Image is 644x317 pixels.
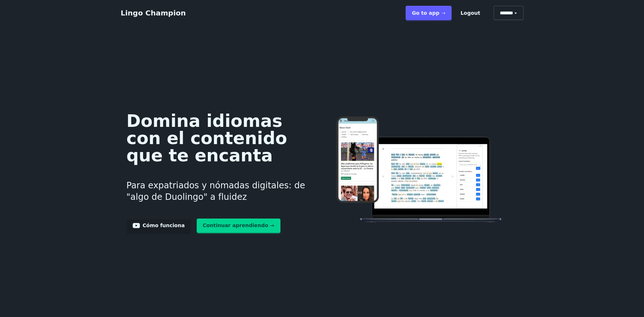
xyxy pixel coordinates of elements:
[197,219,280,233] a: Continuar aprendiendo →
[121,9,186,17] a: Lingo Champion
[127,171,311,211] h3: Para expatriados y nómadas digitales: de "algo de Duolingo" a fluidez
[406,6,451,20] a: Go to app ➝
[322,116,517,224] img: Aprende idiomas en línea
[455,6,487,20] button: Logout
[127,219,191,233] a: Cómo funciona
[127,112,311,164] h1: Domina idiomas con el contenido que te encanta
